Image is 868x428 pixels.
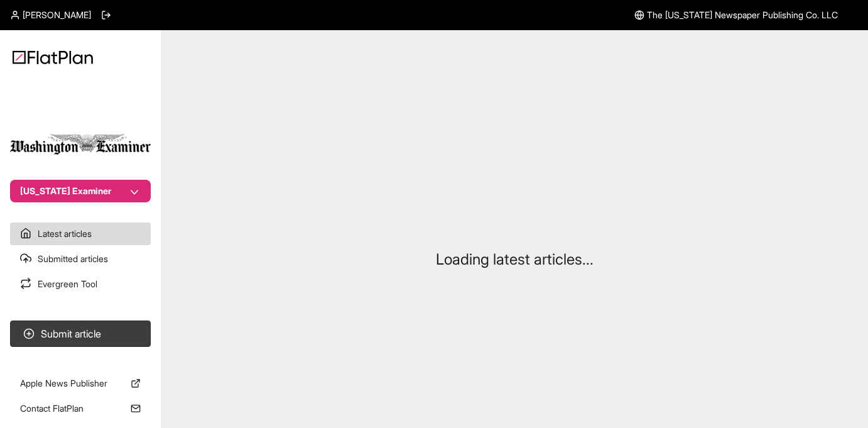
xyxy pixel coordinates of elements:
a: [PERSON_NAME] [10,9,91,21]
img: Logo [13,50,93,64]
button: Submit article [10,321,151,347]
a: Latest articles [10,222,151,245]
a: Evergreen Tool [10,273,151,295]
a: Apple News Publisher [10,372,151,395]
a: Contact FlatPlan [10,397,151,420]
img: Publication Logo [10,134,151,155]
span: The [US_STATE] Newspaper Publishing Co. LLC [647,9,838,21]
button: [US_STATE] Examiner [10,180,151,202]
a: Submitted articles [10,248,151,270]
span: [PERSON_NAME] [23,9,91,21]
p: Loading latest articles... [436,250,594,270]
